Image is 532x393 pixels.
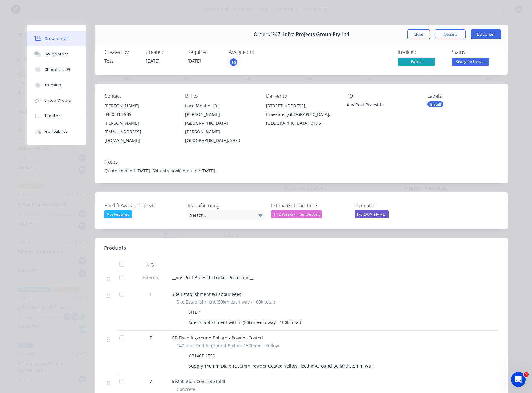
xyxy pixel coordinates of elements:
div: [PERSON_NAME][EMAIL_ADDRESS][DOMAIN_NAME] [104,119,175,145]
div: 1 - 2 Weeks - From Deposit [271,210,322,218]
div: Profitability [44,129,68,134]
button: Timeline [27,108,86,124]
div: Checklists 0/0 [44,67,72,72]
div: Supply 140mm Dia x 1500mm Powder Coated Yellow Fixed In-Ground Bollard 3.5mm Wall [186,361,376,370]
div: Install [427,101,443,107]
div: [STREET_ADDRESS],Braeside, [GEOGRAPHIC_DATA], [GEOGRAPHIC_DATA], 3195 [266,101,337,127]
span: Ready for Insta... [452,58,489,65]
span: CB Fixed In-ground Bollard - Powder Coated [172,335,263,341]
div: Tracking [44,82,61,88]
span: __Aus Post Braeside Locker Protection__ [172,274,253,280]
button: Order details [27,31,86,46]
div: Select... [188,210,265,220]
button: Options [435,29,466,39]
div: Aus Post Braeside [347,101,417,110]
button: TS [229,58,238,67]
span: 7 [150,378,152,385]
div: Required [187,49,221,55]
span: 7 [150,335,152,341]
div: Site Establishment within (50km each way - 100k total) [186,318,303,327]
label: Manufacturing [188,202,265,209]
div: Lace Monitor Cct[PERSON_NAME][GEOGRAPHIC_DATA][PERSON_NAME], [GEOGRAPHIC_DATA], 3978 [185,101,256,145]
button: Edit Order [471,29,501,39]
button: Linked Orders [27,93,86,108]
div: Products [104,244,126,252]
span: [DATE] [146,58,159,64]
button: Tracking [27,77,86,93]
span: 140mm Fixed In-ground Bollard 1500mm - Yellow [177,342,279,349]
button: Profitability [27,124,86,139]
div: PO [347,93,417,99]
div: Tess [104,58,138,64]
span: 1 [524,372,529,377]
span: Concrete [177,386,195,392]
div: Order details [44,36,71,41]
div: Bill to [185,93,256,99]
span: Order #247 - [254,32,283,37]
span: [DATE] [187,58,201,64]
label: Forklift Avaliable on site [104,202,182,209]
div: Contact [104,93,175,99]
div: Created by [104,49,138,55]
div: Assigned to [229,49,291,55]
div: Labels [427,93,498,99]
div: SITE-1 [186,308,204,317]
div: Linked Orders [44,98,71,103]
button: Ready for Insta... [452,58,489,67]
iframe: Intercom live chat [511,372,526,387]
span: Installation Concrete Infill [172,378,225,384]
div: [STREET_ADDRESS], [266,101,337,110]
div: Notes [104,159,498,165]
span: Site Establishment & Labour Fees [172,291,241,297]
div: Lace Monitor Cct [185,101,256,110]
div: Created [146,49,180,55]
span: Infra Projects Group Pty Ltd [283,32,349,37]
div: Braeside, [GEOGRAPHIC_DATA], [GEOGRAPHIC_DATA], 3195 [266,110,337,127]
div: [PERSON_NAME]0430 314 949[PERSON_NAME][EMAIL_ADDRESS][DOMAIN_NAME] [104,101,175,145]
div: [PERSON_NAME] [355,210,389,218]
span: 1 [150,291,152,297]
span: Site Establishment (50km each way - 100k total) [177,299,275,305]
div: Invoiced [398,49,444,55]
span: Partial [398,58,435,65]
div: Timeline [44,113,61,119]
div: [PERSON_NAME][GEOGRAPHIC_DATA][PERSON_NAME], [GEOGRAPHIC_DATA], 3978 [185,110,256,145]
div: 0430 314 949 [104,110,175,119]
div: Quote emailed [DATE]. Skip bin booked on the [DATE]. [104,167,498,174]
button: Collaborate [27,46,86,62]
div: Status [452,49,498,55]
span: External [135,274,167,281]
button: Close [407,29,430,39]
div: Deliver to [266,93,337,99]
div: Collaborate [44,51,69,57]
button: Checklists 0/0 [27,62,86,77]
div: [PERSON_NAME] [104,101,175,110]
label: Estimator [355,202,432,209]
div: Not Required [104,210,132,218]
div: Qty [132,258,169,270]
label: Estimated Lead Time [271,202,348,209]
div: CB140F-1500 [186,351,218,360]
